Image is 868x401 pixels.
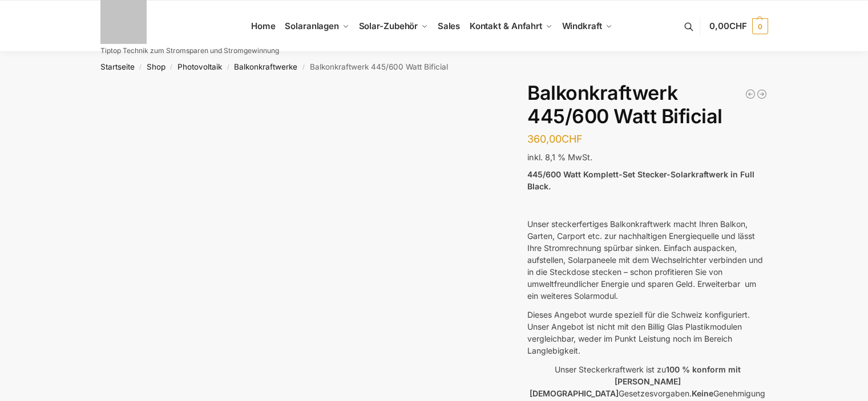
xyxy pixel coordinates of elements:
h1: Balkonkraftwerk 445/600 Watt Bificial [527,82,768,128]
nav: Breadcrumb [80,52,788,82]
span: Windkraft [562,21,602,31]
a: Windkraft [557,1,617,52]
a: Steckerkraftwerk 890 Watt mit verstellbaren Balkonhalterungen inkl. Lieferung [745,88,756,100]
p: Tiptop Technik zum Stromsparen und Stromgewinnung [100,47,279,54]
a: Balkonkraftwerke [234,62,297,71]
a: Shop [147,62,165,71]
span: 0,00 [709,21,746,31]
p: Unser steckerfertiges Balkonkraftwerk macht Ihren Balkon, Garten, Carport etc. zur nachhaltigen E... [527,218,768,302]
strong: 445/600 Watt Komplett-Set Stecker-Solarkraftwerk in Full Black. [527,169,754,191]
a: Startseite [100,62,135,71]
strong: 100 % konform mit [PERSON_NAME][DEMOGRAPHIC_DATA] [530,364,741,398]
span: / [297,63,309,72]
a: Sales [433,1,465,52]
a: Balkonkraftwerk 600/810 Watt Fullblack [756,88,768,100]
span: CHF [562,133,583,145]
a: Solar-Zubehör [354,1,433,52]
span: / [165,63,177,72]
a: Solaranlagen [280,1,354,52]
span: / [222,63,234,72]
a: 0,00CHF 0 [709,9,768,43]
span: CHF [729,21,747,31]
bdi: 360,00 [527,133,583,145]
strong: Keine [692,388,713,398]
span: Solar-Zubehör [359,21,418,31]
span: Sales [438,21,461,31]
span: / [135,63,147,72]
span: 0 [752,18,768,34]
p: Dieses Angebot wurde speziell für die Schweiz konfiguriert. Unser Angebot ist nicht mit den Billi... [527,309,768,357]
span: Kontakt & Anfahrt [470,21,542,31]
a: Photovoltaik [177,62,222,71]
span: Solaranlagen [285,21,339,31]
a: Kontakt & Anfahrt [465,1,557,52]
span: inkl. 8,1 % MwSt. [527,152,592,162]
